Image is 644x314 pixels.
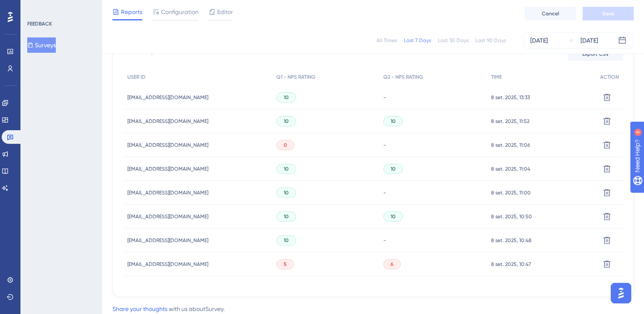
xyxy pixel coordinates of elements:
[127,74,146,80] span: USER ID
[391,118,396,125] span: 10
[383,94,386,101] span: -
[391,261,394,268] span: 6
[377,37,397,44] div: All Times
[491,118,529,125] span: 8 set. 2025, 11:52
[284,189,289,196] span: 10
[123,46,170,62] span: Latest Responses
[491,142,530,148] span: 8 set. 2025, 11:06
[284,118,289,125] span: 10
[127,237,208,244] span: [EMAIL_ADDRESS][DOMAIN_NAME]
[491,166,530,172] span: 8 set. 2025, 11:04
[127,261,208,268] span: [EMAIL_ADDRESS][DOMAIN_NAME]
[112,304,224,314] div: with us about Survey .
[127,189,208,196] span: [EMAIL_ADDRESS][DOMAIN_NAME]
[583,7,634,20] button: Save
[581,35,598,46] div: [DATE]
[127,142,208,148] span: [EMAIL_ADDRESS][DOMAIN_NAME]
[530,35,548,46] div: [DATE]
[127,213,208,220] span: [EMAIL_ADDRESS][DOMAIN_NAME]
[284,261,287,268] span: 5
[404,37,431,44] div: Last 7 Days
[127,94,208,101] span: [EMAIL_ADDRESS][DOMAIN_NAME]
[383,189,386,196] span: -
[525,7,576,20] button: Cancel
[568,47,623,61] button: Export CSV
[161,7,198,17] span: Configuration
[383,237,386,244] span: -
[602,10,614,17] span: Save
[112,305,167,312] a: Share your thoughts
[217,7,233,17] span: Editor
[284,142,287,148] span: 0
[438,37,469,44] div: Last 30 Days
[608,280,634,306] iframe: UserGuiding AI Assistant Launcher
[27,37,56,53] button: Surveys
[284,94,289,101] span: 10
[20,2,53,12] span: Need Help?
[284,213,289,220] span: 10
[582,51,609,57] span: Export CSV
[491,213,532,220] span: 8 set. 2025, 10:50
[491,189,531,196] span: 8 set. 2025, 11:00
[475,37,506,44] div: Last 90 Days
[383,74,423,80] span: Q2 - NPS RATING
[284,237,289,244] span: 10
[121,7,142,17] span: Reports
[59,4,62,11] div: 6
[276,74,315,80] span: Q1 - NPS RATING
[491,94,530,101] span: 8 set. 2025, 13:33
[284,166,289,172] span: 10
[600,74,619,80] span: ACTION
[127,118,208,125] span: [EMAIL_ADDRESS][DOMAIN_NAME]
[127,166,208,172] span: [EMAIL_ADDRESS][DOMAIN_NAME]
[491,74,502,80] span: TIME
[391,213,396,220] span: 10
[383,142,386,148] span: -
[491,237,532,244] span: 8 set. 2025, 10:48
[542,10,559,17] span: Cancel
[27,20,52,27] div: FEEDBACK
[391,166,396,172] span: 10
[491,261,531,268] span: 8 set. 2025, 10:47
